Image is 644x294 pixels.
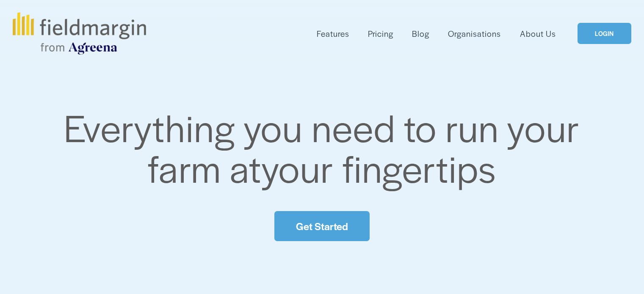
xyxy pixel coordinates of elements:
span: Everything you need to run your farm at [64,100,589,194]
img: fieldmargin.com [13,12,146,55]
a: Get Started [274,211,369,241]
a: folder dropdown [317,27,349,41]
a: Pricing [368,27,393,41]
a: LOGIN [578,23,631,44]
a: Organisations [448,27,501,41]
span: Features [317,27,349,40]
span: your fingertips [261,141,496,194]
a: About Us [520,27,556,41]
a: Blog [412,27,429,41]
